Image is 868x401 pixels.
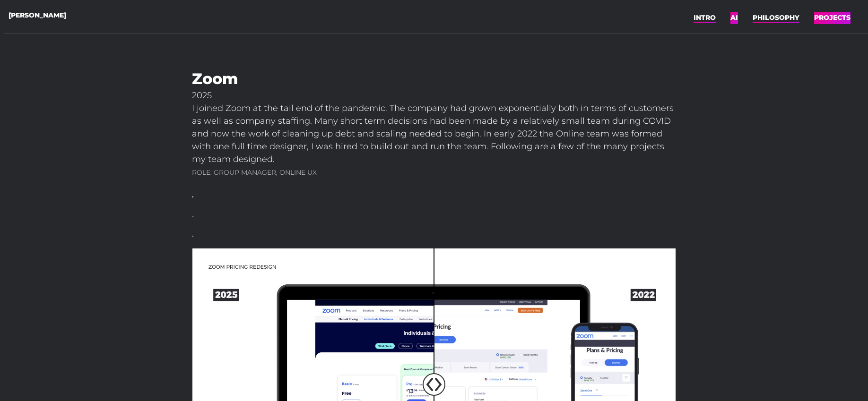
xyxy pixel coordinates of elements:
[730,10,738,25] a: AI
[9,8,66,22] a: [PERSON_NAME]
[694,10,716,25] a: INTRO
[753,10,799,25] a: PHILOSOPHY
[192,168,317,177] span: ROLE: GROUP MANAGER, ONLINE UX
[192,70,676,89] h1: Zoom
[814,10,851,25] a: PROJECTS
